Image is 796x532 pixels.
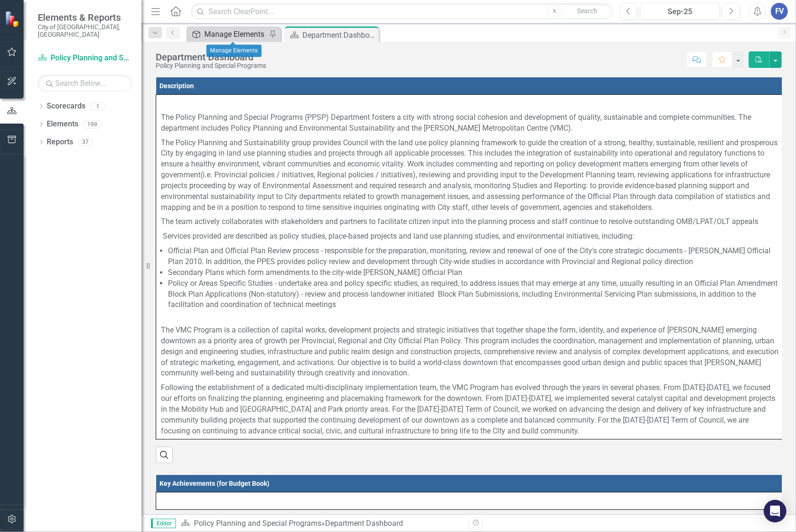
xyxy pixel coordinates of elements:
[764,500,787,523] div: Open Intercom Messenger
[421,170,675,179] span: eviewing and providing input to the Development Planning team, reviewing a
[161,170,770,190] span: pplications for infrastructure projects proceeding by way of Environmental Assessment and required r
[156,52,266,62] div: Department Dashboard
[47,119,78,130] a: Elements
[325,519,403,528] div: Department Dashboard
[151,519,176,528] span: Editor
[168,267,779,278] li: Secondary Plans which form amendments to the city-wide [PERSON_NAME] Official Plan
[161,110,779,136] p: The Policy Planning and Special Programs (PPSP) Department fosters a city with strong social cohe...
[644,6,717,17] div: Sep-25
[38,23,132,39] small: City of [GEOGRAPHIC_DATA], [GEOGRAPHIC_DATA]
[83,120,101,128] div: 199
[161,136,779,215] p: The Policy Planning and Sustainability group provides Council with the land use policy planning f...
[168,278,779,311] li: Policy or Areas Specific Studies - undertake area and policy specific studies, as required, to ad...
[191,3,613,20] input: Search ClearPoint...
[302,29,377,41] div: Department Dashboard
[194,519,321,528] a: Policy Planning and Special Programs
[161,181,749,201] span: rovide evidence-based planning support and environmental sustainability input to City departments...
[771,3,788,20] button: FV
[38,75,132,91] input: Search Below...
[207,45,262,57] div: Manage Elements
[90,102,105,110] div: 1
[201,170,421,179] span: (i.e. Provincial policies / initiatives, Regional policies / initiatives), r
[204,28,267,40] div: Manage Elements
[38,53,132,64] a: Policy Planning and Special Programs
[156,492,784,509] td: Double-Click to Edit
[47,137,73,148] a: Reports
[640,3,720,20] button: Sep-25
[47,101,85,112] a: Scorecards
[38,12,132,23] span: Elements & Reports
[78,138,93,146] div: 37
[577,7,597,15] span: Search
[156,95,784,440] td: Double-Click to Edit
[156,62,266,69] div: Policy Planning and Special Programs
[181,518,462,529] div: »
[168,246,779,267] li: Official Plan and Official Plan Review process - responsible for the preparation, monitoring, rev...
[189,28,267,40] a: Manage Elements
[161,312,779,381] p: The VMC Program is a collection of capital works, development projects and strategic initiatives ...
[563,5,611,18] button: Search
[5,11,21,27] img: ClearPoint Strategy
[401,181,603,190] span: esearch and analysis, monitoring Studies and Reporting: to p
[163,232,634,241] span: Services provided are described as policy studies, place-based projects and land use planning stu...
[161,192,770,212] span: ssessing performance of the Official Plan through data compilation of statistics and mapping and ...
[161,215,779,229] p: The team actively collaborates with stakeholders and partners to facilitate citizen input into th...
[161,381,779,436] p: Following the establishment of a dedicated multi-disciplinary implementation team, the VMC Progra...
